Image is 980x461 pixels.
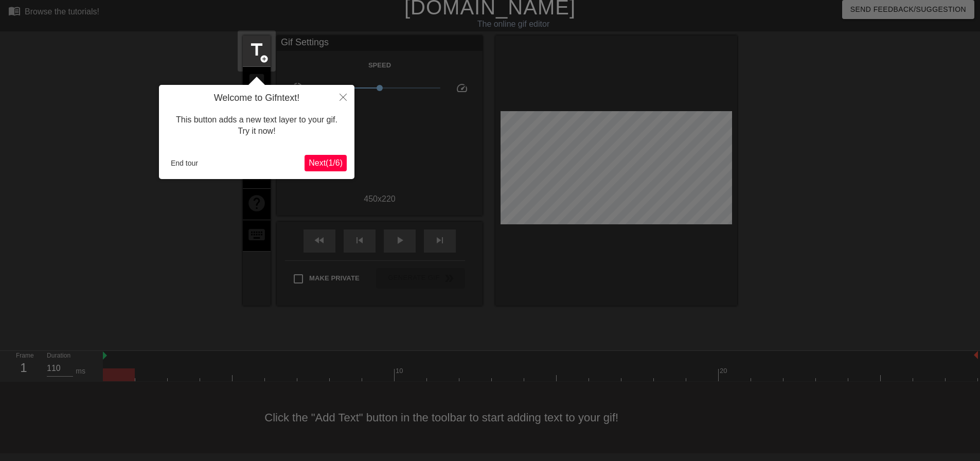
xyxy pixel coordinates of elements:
button: Close [332,85,354,109]
button: End tour [167,155,202,171]
h4: Welcome to Gifntext! [167,93,347,104]
div: This button adds a new text layer to your gif. Try it now! [167,104,347,148]
span: Next ( 1 / 6 ) [309,158,343,167]
button: Next [305,155,347,171]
